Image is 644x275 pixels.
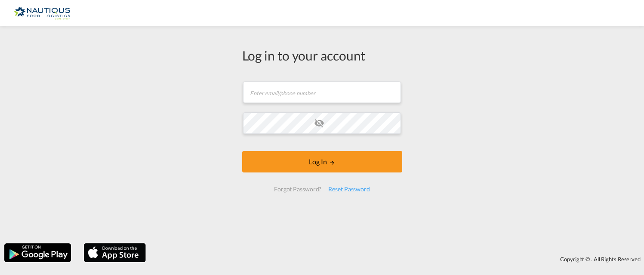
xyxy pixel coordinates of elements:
div: Reset Password [325,181,373,197]
img: apple.png [83,242,147,263]
md-icon: icon-eye-off [314,118,324,128]
button: LOGIN [242,151,402,172]
div: Forgot Password? [271,181,325,197]
img: a7bdea90b4cb11ec9b0c034cfa5061e8.png [13,3,71,23]
div: Log in to your account [242,46,402,64]
div: Copyright © . All Rights Reserved [150,252,644,266]
img: google.png [3,242,72,263]
input: Enter email/phone number [243,82,401,103]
